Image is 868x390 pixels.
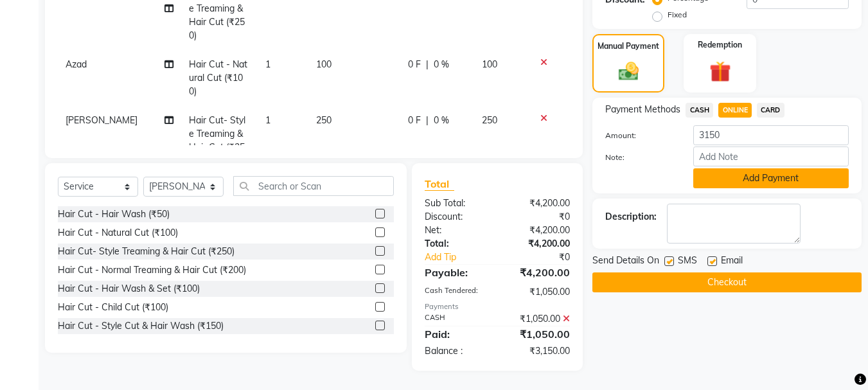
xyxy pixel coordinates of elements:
[58,208,170,221] div: Hair Cut - Hair Wash (₹50)
[598,40,659,52] label: Manual Payment
[58,245,235,258] div: Hair Cut- Style Treaming & Hair Cut (₹250)
[497,344,580,358] div: ₹3,150.00
[58,301,168,314] div: Hair Cut - Child Cut (₹100)
[415,285,497,299] div: Cash Tendered:
[415,312,497,326] div: CASH
[592,254,659,270] span: Send Details On
[415,326,497,342] div: Paid:
[415,344,497,358] div: Balance :
[425,301,570,312] div: Payments
[58,282,200,296] div: Hair Cut - Hair Wash & Set (₹100)
[425,177,454,191] span: Total
[497,326,580,342] div: ₹1,050.00
[497,224,580,237] div: ₹4,200.00
[686,103,713,118] span: CASH
[693,125,849,145] input: Amount
[678,254,697,270] span: SMS
[265,114,270,126] span: 1
[58,263,246,277] div: Hair Cut - Normal Treaming & Hair Cut (₹200)
[596,152,683,163] label: Note:
[605,103,680,116] span: Payment Methods
[189,114,245,166] span: Hair Cut- Style Treaming & Hair Cut (₹250)
[605,210,657,224] div: Description:
[415,237,497,251] div: Total:
[497,312,580,326] div: ₹1,050.00
[415,265,497,280] div: Payable:
[693,146,849,166] input: Add Note
[497,285,580,299] div: ₹1,050.00
[58,319,224,333] div: Hair Cut - Style Cut & Hair Wash (₹150)
[721,254,743,270] span: Email
[408,58,421,71] span: 0 F
[612,60,645,83] img: _cash.svg
[66,58,87,70] span: Azad
[698,39,742,51] label: Redemption
[415,210,497,224] div: Discount:
[668,9,687,21] label: Fixed
[482,58,497,70] span: 100
[415,197,497,210] div: Sub Total:
[703,58,738,85] img: _gift.svg
[426,114,429,127] span: |
[415,251,511,264] a: Add Tip
[497,197,580,210] div: ₹4,200.00
[265,58,270,70] span: 1
[434,58,449,71] span: 0 %
[596,130,683,141] label: Amount:
[592,272,862,292] button: Checkout
[511,251,580,264] div: ₹0
[233,176,394,196] input: Search or Scan
[757,103,784,118] span: CARD
[497,265,580,280] div: ₹4,200.00
[316,114,332,126] span: 250
[497,237,580,251] div: ₹4,200.00
[718,103,752,118] span: ONLINE
[415,224,497,237] div: Net:
[497,210,580,224] div: ₹0
[316,58,332,70] span: 100
[66,114,137,126] span: [PERSON_NAME]
[693,168,849,188] button: Add Payment
[482,114,497,126] span: 250
[426,58,429,71] span: |
[408,114,421,127] span: 0 F
[434,114,449,127] span: 0 %
[189,58,247,97] span: Hair Cut - Natural Cut (₹100)
[58,226,178,240] div: Hair Cut - Natural Cut (₹100)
